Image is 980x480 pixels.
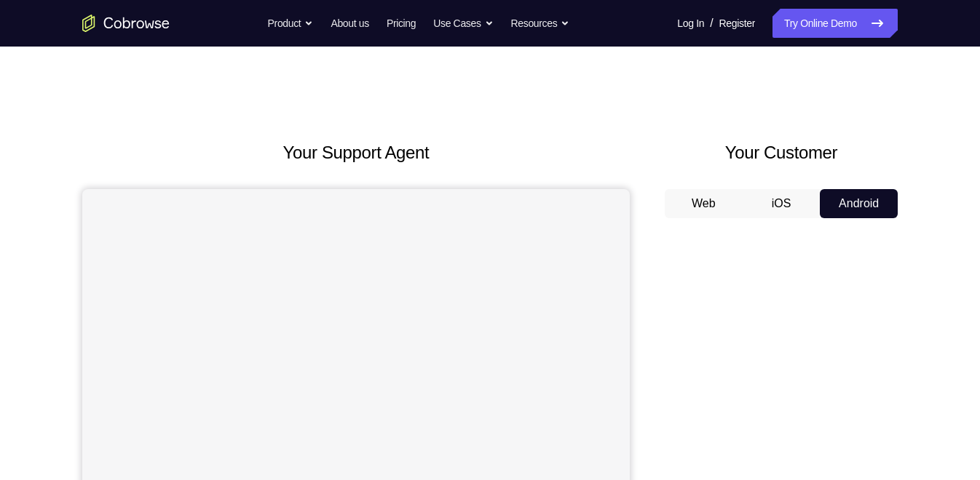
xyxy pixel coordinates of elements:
button: Use Cases [433,9,493,38]
a: Try Online Demo [772,9,898,38]
button: Android [820,189,898,218]
button: Resources [511,9,570,38]
button: Web [665,189,743,218]
a: Register [719,9,755,38]
h2: Your Support Agent [82,140,630,166]
a: Log In [677,9,704,38]
button: Product [268,9,314,38]
span: / [710,15,713,32]
a: About us [331,9,368,38]
a: Go to the home page [82,15,170,32]
h2: Your Customer [665,140,898,166]
button: iOS [743,189,821,218]
a: Pricing [387,9,416,38]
